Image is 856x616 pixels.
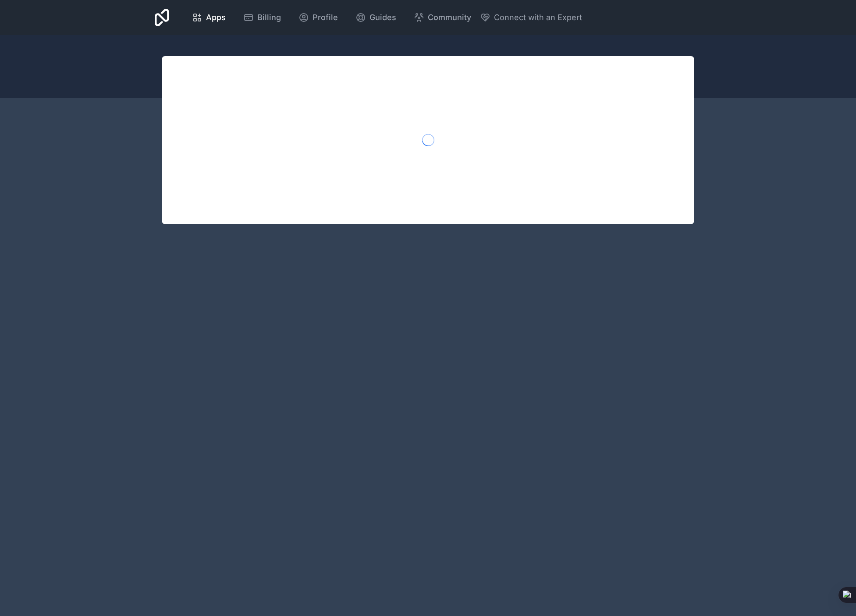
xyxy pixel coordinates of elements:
[428,11,471,24] span: Community
[257,11,281,24] span: Billing
[206,11,226,24] span: Apps
[348,8,403,27] a: Guides
[291,8,345,27] a: Profile
[494,11,582,24] span: Connect with an Expert
[480,11,582,24] button: Connect with an Expert
[313,11,338,24] span: Profile
[369,11,396,24] span: Guides
[236,8,288,27] a: Billing
[407,8,478,27] a: Community
[185,8,233,27] a: Apps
